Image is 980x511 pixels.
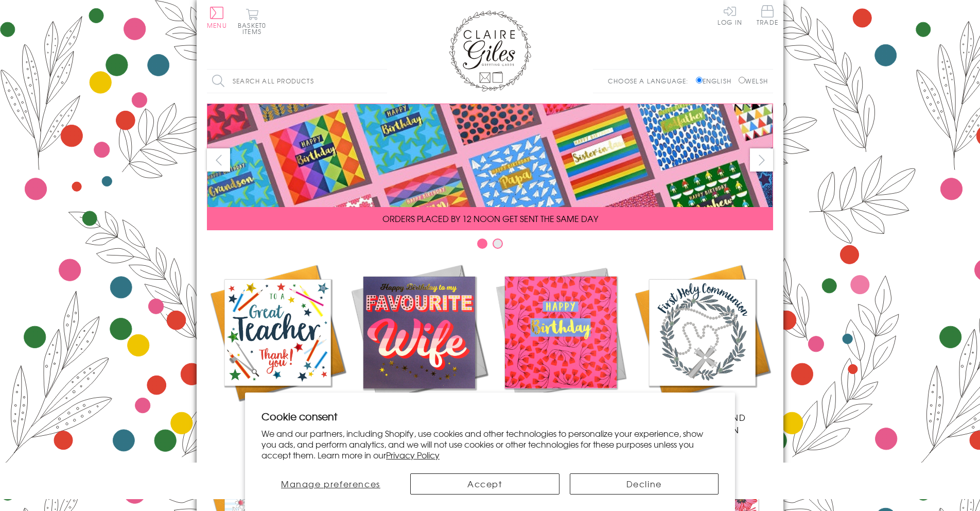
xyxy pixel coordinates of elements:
[207,21,227,30] span: Menu
[207,148,230,172] button: prev
[242,21,266,36] span: 0 items
[207,7,227,28] button: Menu
[382,212,598,225] span: ORDERS PLACED BY 12 NOON GET SENT THE SAME DAY
[238,8,266,35] button: Basket0 items
[207,70,387,93] input: Search all products
[348,262,490,423] a: New Releases
[757,5,778,27] a: Trade
[449,10,531,92] img: Claire Giles Greetings Cards
[696,77,703,83] input: English
[632,262,773,436] a: Communion and Confirmation
[207,262,348,423] a: Academic
[377,70,387,93] input: Search
[750,148,773,172] button: next
[490,262,632,423] a: Birthdays
[261,428,719,460] p: We and our partners, including Shopify, use cookies and other technologies to personalize your ex...
[696,76,737,86] label: English
[739,77,745,83] input: Welsh
[207,238,773,254] div: Carousel Pagination
[757,5,778,25] span: Trade
[261,409,719,423] h2: Cookie consent
[261,473,400,495] button: Manage preferences
[386,449,440,461] a: Privacy Policy
[477,239,487,249] button: Carousel Page 1 (Current Slide)
[717,5,742,25] a: Log In
[281,478,380,490] span: Manage preferences
[570,473,719,495] button: Decline
[739,76,768,86] label: Welsh
[608,76,694,86] p: Choose a language:
[493,239,503,249] button: Carousel Page 2
[410,473,559,495] button: Accept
